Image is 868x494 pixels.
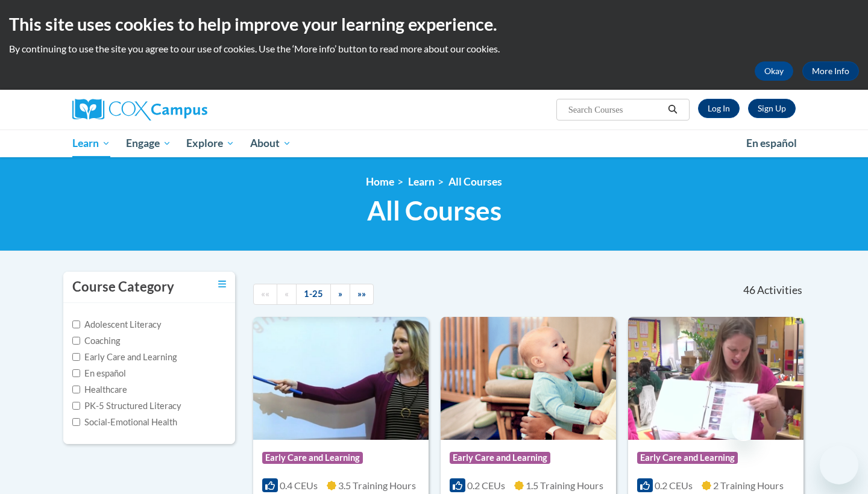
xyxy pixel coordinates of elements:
[250,136,291,151] span: About
[72,136,110,151] span: Learn
[338,289,342,299] span: »
[72,416,177,429] label: Social-Emotional Health
[72,369,80,377] input: Checkbox for Options
[72,318,162,331] label: Adolescent Literacy
[655,480,693,491] span: 0.2 CEUs
[628,317,804,440] img: Course Logo
[738,131,805,156] a: En español
[285,289,289,299] span: «
[72,278,174,296] h3: Course Category
[757,284,802,297] span: Activities
[72,383,127,396] label: Healthcare
[72,337,80,345] input: Checkbox for Options
[567,102,664,117] input: Search Courses
[448,175,502,188] a: All Courses
[72,418,80,426] input: Checkbox for Options
[743,284,755,297] span: 46
[72,99,207,120] img: Cox Campus
[72,402,80,410] input: Checkbox for Options
[746,137,797,149] span: En español
[357,289,366,299] span: »»
[277,284,297,305] a: Previous
[664,102,682,117] button: Search
[330,284,350,305] a: Next
[72,386,80,393] input: Checkbox for Options
[253,284,277,305] a: Begining
[367,195,502,227] span: All Courses
[261,289,269,299] span: ««
[467,480,505,491] span: 0.2 CEUs
[178,130,242,157] a: Explore
[72,353,80,361] input: Checkbox for Options
[713,480,784,491] span: 2 Training Hours
[262,452,363,464] span: Early Care and Learning
[9,12,859,36] h2: This site uses cookies to help improve your learning experience.
[802,61,859,81] a: More Info
[748,99,796,118] a: Register
[253,317,429,440] img: Course Logo
[186,136,234,151] span: Explore
[338,480,416,491] span: 3.5 Training Hours
[732,417,756,441] iframe: Close message
[54,130,814,157] div: Main menu
[526,480,603,491] span: 1.5 Training Hours
[242,130,299,157] a: About
[218,278,226,291] a: Toggle collapse
[698,99,740,118] a: Log In
[72,334,120,348] label: Coaching
[280,480,318,491] span: 0.4 CEUs
[72,399,181,413] label: PK-5 Structured Literacy
[408,175,435,188] a: Learn
[296,284,331,305] a: 1-25
[350,284,374,305] a: End
[72,367,126,380] label: En español
[366,175,394,188] a: Home
[441,317,616,440] img: Course Logo
[64,130,118,157] a: Learn
[9,42,859,55] p: By continuing to use the site you agree to our use of cookies. Use the ‘More info’ button to read...
[72,320,80,328] input: Checkbox for Options
[820,446,858,484] iframe: Button to launch messaging window
[72,351,177,364] label: Early Care and Learning
[126,136,171,151] span: Engage
[755,61,793,81] button: Okay
[118,130,179,157] a: Engage
[637,452,738,464] span: Early Care and Learning
[450,452,550,464] span: Early Care and Learning
[72,99,301,120] a: Cox Campus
